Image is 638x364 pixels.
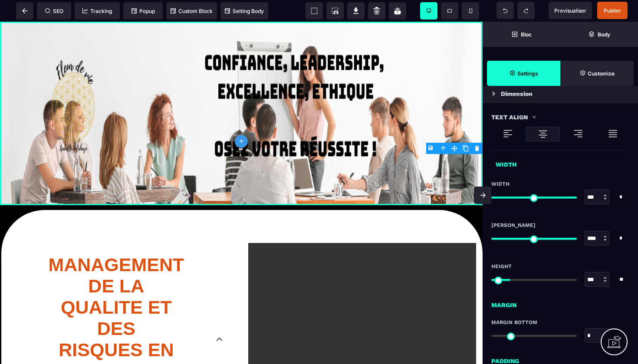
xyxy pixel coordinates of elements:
[492,91,496,96] img: loading
[517,70,538,77] strong: Settings
[491,319,537,326] span: Margin Bottom
[491,222,536,229] span: [PERSON_NAME]
[532,115,536,119] img: loading
[608,128,618,139] img: loading
[501,89,533,99] p: Dimension
[560,61,634,86] span: Open Style Manager
[521,31,532,38] strong: Bloc
[503,128,513,139] img: loading
[171,8,213,14] span: Custom Block
[487,61,560,86] span: Settings
[326,2,344,20] span: Screenshot
[491,180,510,187] span: Width
[225,8,264,14] span: Setting Body
[132,8,155,14] span: Popup
[306,2,323,20] span: View components
[487,155,634,170] div: Width
[538,129,548,139] img: loading
[573,128,583,139] img: loading
[554,7,586,14] span: Previsualiser
[549,2,592,19] span: Preview
[560,22,638,47] span: Open Layer Manager
[45,8,63,14] span: SEO
[491,263,512,270] span: Height
[483,295,638,310] div: Margin
[588,70,615,77] strong: Customize
[483,22,560,47] span: Open Blocks
[598,31,610,38] strong: Body
[604,7,621,14] span: Publier
[82,8,112,14] span: Tracking
[491,112,528,122] p: Text Align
